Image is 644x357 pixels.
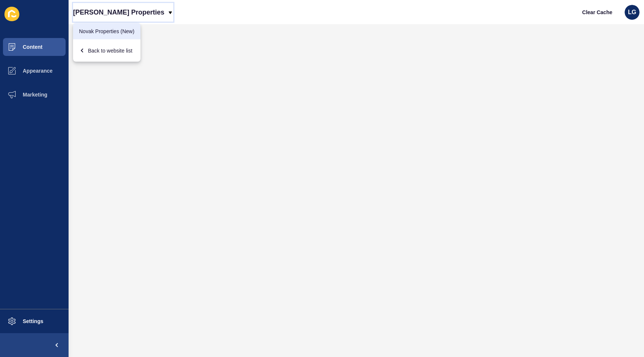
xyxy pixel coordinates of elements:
[73,23,141,40] a: Novak Properties (New)
[628,9,636,16] span: LG
[73,3,164,22] p: [PERSON_NAME] Properties
[576,5,619,20] button: Clear Cache
[582,9,612,16] span: Clear Cache
[79,44,135,57] div: Back to website list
